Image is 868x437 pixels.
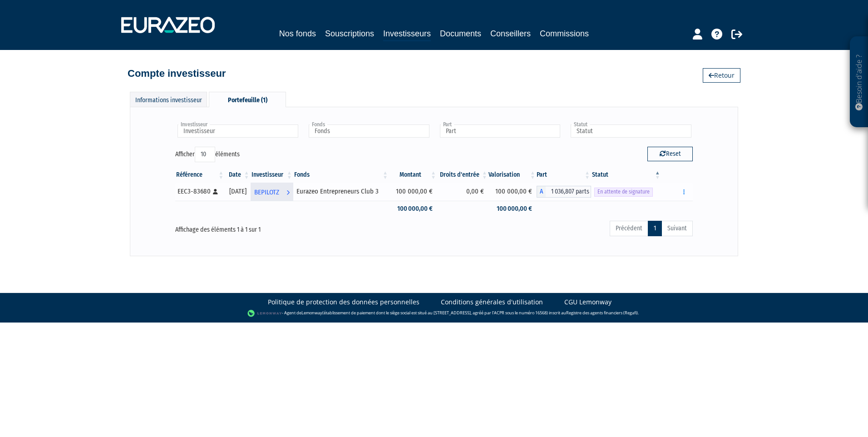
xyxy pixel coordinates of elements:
div: Portefeuille (1) [209,92,286,107]
td: 100 000,00 € [488,201,537,217]
div: Affichage des éléments 1 à 1 sur 1 [175,220,383,234]
span: BEPILOTZ [254,184,279,201]
th: Montant: activer pour trier la colonne par ordre croissant [389,167,437,183]
th: Valorisation: activer pour trier la colonne par ordre croissant [488,167,537,183]
th: Part: activer pour trier la colonne par ordre croissant [537,167,591,183]
img: logo-lemonway.png [247,309,282,318]
th: Référence : activer pour trier la colonne par ordre croissant [175,167,225,183]
a: CGU Lemonway [564,298,612,307]
h4: Compte investisseur [128,68,226,79]
a: Conditions générales d'utilisation [441,298,543,307]
span: A [537,186,546,198]
td: 0,00 € [437,183,488,201]
a: Nos fonds [279,27,316,40]
div: EEC3-83680 [178,187,222,196]
div: A - Eurazeo Entrepreneurs Club 3 [537,186,591,198]
img: 1732889491-logotype_eurazeo_blanc_rvb.png [121,17,215,33]
a: Registre des agents financiers (Regafi) [566,310,638,316]
a: Lemonway [301,310,322,316]
th: Investisseur: activer pour trier la colonne par ordre croissant [251,167,293,183]
a: Conseillers [490,27,531,40]
a: Souscriptions [325,27,374,40]
div: - Agent de (établissement de paiement dont le siège social est situé au [STREET_ADDRESS], agréé p... [9,309,859,318]
td: 100 000,00 € [488,183,537,201]
i: Voir l'investisseur [286,184,290,201]
span: En attente de signature [594,188,653,196]
p: Besoin d'aide ? [854,41,864,123]
td: 100 000,00 € [389,201,437,217]
th: Statut : activer pour trier la colonne par ordre d&eacute;croissant [591,167,661,183]
a: Documents [440,27,481,40]
div: Informations investisseur [130,92,207,107]
a: BEPILOTZ [251,183,293,201]
a: Politique de protection des données personnelles [268,298,419,307]
td: 100 000,00 € [389,183,437,201]
div: [DATE] [228,187,247,196]
label: Afficher éléments [175,147,240,162]
span: 1 036,807 parts [546,186,591,198]
a: Commissions [540,27,589,40]
div: Eurazeo Entrepreneurs Club 3 [296,187,386,196]
i: [Français] Personne physique [213,189,218,194]
a: Investisseurs [383,27,431,41]
a: 1 [648,221,662,236]
select: Afficheréléments [195,147,215,162]
button: Reset [647,147,693,161]
th: Droits d'entrée: activer pour trier la colonne par ordre croissant [437,167,488,183]
th: Fonds: activer pour trier la colonne par ordre croissant [293,167,389,183]
th: Date: activer pour trier la colonne par ordre croissant [225,167,250,183]
a: Retour [703,68,740,83]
